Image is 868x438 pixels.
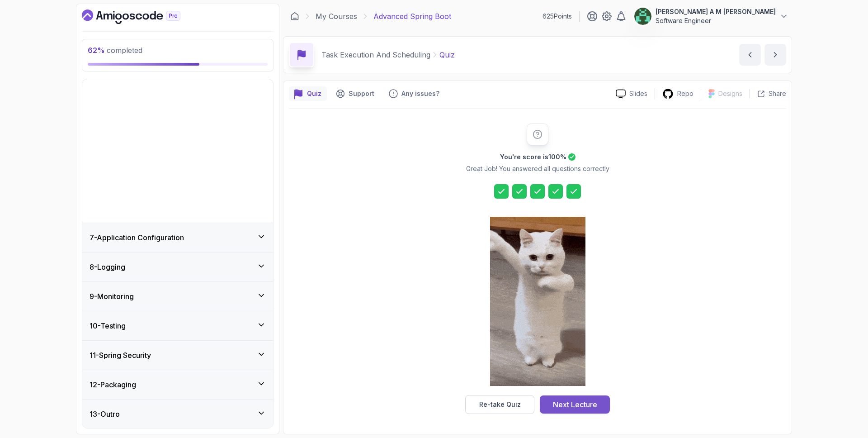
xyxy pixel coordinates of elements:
a: Dashboard [82,10,201,24]
p: Support [349,89,374,98]
a: Slides [609,89,655,99]
h3: 10 - Testing [90,320,126,331]
button: Support button [330,86,380,101]
p: Great Job! You answered all questions correctly [466,164,609,173]
h3: 13 - Outro [90,409,120,419]
p: Slides [629,89,647,98]
button: Re-take Quiz [465,395,534,414]
p: Task Execution And Scheduling [321,49,430,60]
h3: 7 - Application Configuration [90,232,184,243]
button: 12-Packaging [82,370,273,399]
span: 62 % [88,46,105,55]
button: Share [750,89,786,98]
button: 7-Application Configuration [82,223,273,252]
h3: 9 - Monitoring [90,291,134,302]
p: Designs [718,89,742,98]
span: completed [88,46,142,55]
button: next content [764,44,786,66]
button: 10-Testing [82,311,273,340]
button: quiz button [289,86,327,101]
h3: 8 - Logging [90,262,125,272]
p: Any issues? [401,89,439,98]
button: user profile image[PERSON_NAME] A M [PERSON_NAME]Software Engineer [634,7,788,25]
h2: You're score is 100 % [500,152,566,162]
p: Repo [677,89,693,98]
div: Re-take Quiz [479,400,521,409]
p: Software Engineer [656,16,776,25]
p: Advanced Spring Boot [373,11,451,22]
p: [PERSON_NAME] A M [PERSON_NAME] [656,7,776,16]
p: Quiz [439,49,455,60]
img: cool-cat [490,217,585,386]
button: Next Lecture [540,395,610,414]
p: 625 Points [542,12,572,21]
a: Repo [655,88,701,100]
button: Feedback button [383,86,445,101]
p: Quiz [307,89,321,98]
h3: 11 - Spring Security [90,350,151,361]
a: My Courses [316,11,357,22]
button: previous content [739,44,761,66]
p: Share [769,89,786,98]
button: 11-Spring Security [82,341,273,370]
button: 9-Monitoring [82,282,273,311]
a: Dashboard [290,12,299,21]
button: 13-Outro [82,400,273,428]
div: Next Lecture [553,399,597,410]
button: 8-Logging [82,252,273,281]
img: user profile image [634,8,651,25]
h3: 12 - Packaging [90,379,136,390]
